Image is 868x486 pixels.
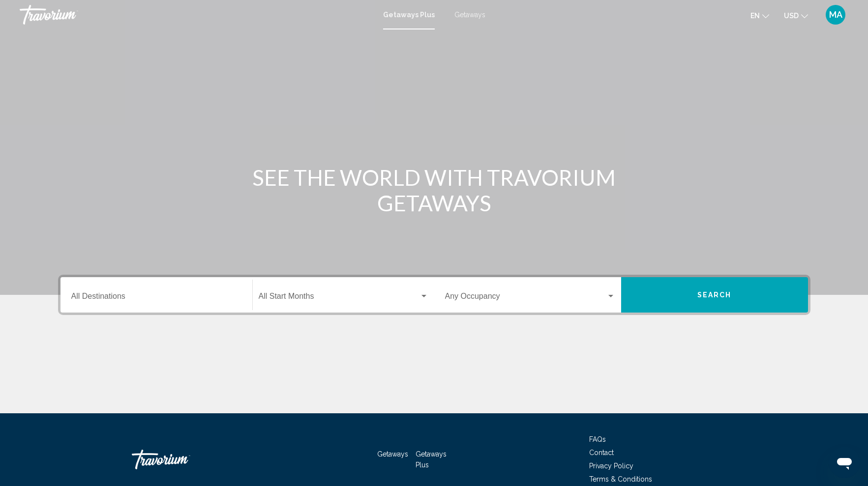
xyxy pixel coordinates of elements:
[829,10,842,20] span: MA
[784,12,799,20] span: USD
[250,165,619,216] h1: SEE THE WORLD WITH TRAVORIUM GETAWAYS
[823,4,848,25] button: User Menu
[697,291,732,299] span: Search
[621,277,808,313] button: Search
[132,445,230,474] a: Travorium
[829,447,860,478] iframe: Button to launch messaging window
[454,11,485,19] a: Getaways
[750,8,769,23] button: Change language
[60,277,808,313] div: Search widget
[589,449,614,457] a: Contact
[750,12,760,20] span: en
[377,450,408,458] a: Getaways
[589,462,633,470] a: Privacy Policy
[20,5,373,25] a: Travorium
[416,450,447,469] a: Getaways Plus
[589,435,606,443] a: FAQs
[383,11,435,19] a: Getaways Plus
[589,475,652,483] a: Terms & Conditions
[784,8,808,23] button: Change currency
